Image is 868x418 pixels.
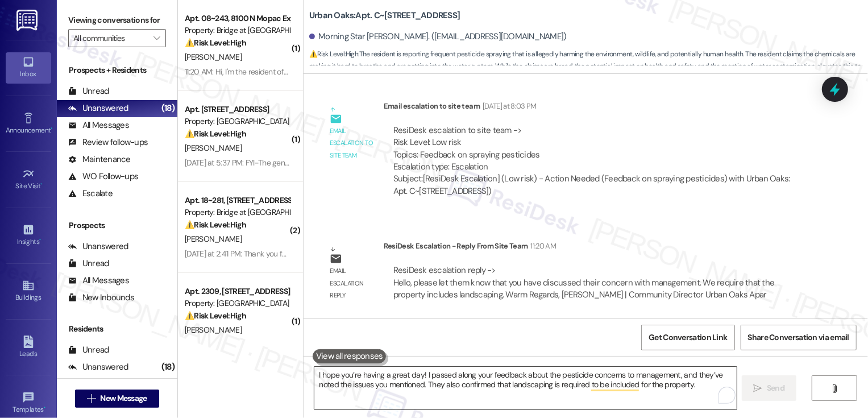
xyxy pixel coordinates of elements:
[68,188,113,200] div: Escalate
[185,24,290,36] div: Property: Bridge at [GEOGRAPHIC_DATA]
[641,325,734,350] button: Get Conversation Link
[41,180,43,188] span: •
[57,220,177,231] div: Prospects
[754,384,762,393] i: 
[309,49,358,59] strong: ⚠️ Risk Level: High
[741,325,857,350] button: Share Conversation via email
[185,115,290,127] div: Property: [GEOGRAPHIC_DATA]
[185,249,675,259] div: [DATE] at 2:41 PM: Thank you for helping, and I do promise I will get my balance back to current....
[185,194,290,206] div: Apt. 18~281, [STREET_ADDRESS]
[159,100,177,117] div: (18)
[330,125,374,162] div: Email escalation to site team
[185,38,246,48] strong: ⚠️ Risk Level: High
[393,173,802,197] div: Subject: [ResiDesk Escalation] (Low risk) - Action Needed (Feedback on spraying pesticides) with ...
[100,392,147,404] span: New Message
[742,375,797,401] button: Send
[73,29,148,47] input: All communities
[185,234,242,244] span: [PERSON_NAME]
[75,390,159,408] button: New Message
[68,136,148,148] div: Review follow-ups
[68,171,138,183] div: WO Follow-ups
[68,241,128,253] div: Unanswered
[185,67,854,77] div: 11:20 AM: Hi, I'm the resident of APT 243. I'm wondering when specifically maintenance is going t...
[6,164,51,195] a: Site Visit •
[68,361,128,373] div: Unanswered
[185,143,242,153] span: [PERSON_NAME]
[330,265,374,301] div: Email escalation reply
[185,104,290,115] div: Apt. [STREET_ADDRESS]
[68,85,109,97] div: Unread
[830,384,839,393] i: 
[87,394,95,403] i: 
[480,100,537,112] div: [DATE] at 8:03 PM
[6,332,51,363] a: Leads
[185,52,242,62] span: [PERSON_NAME]
[384,100,812,116] div: Email escalation to site team
[16,10,40,31] img: ResiDesk Logo
[159,358,177,376] div: (18)
[68,119,129,131] div: All Messages
[393,125,802,173] div: ResiDesk escalation to site team -> Risk Level: Low risk Topics: Feedback on spraying pesticides ...
[68,292,134,304] div: New Inbounds
[68,102,128,114] div: Unanswered
[68,344,109,356] div: Unread
[6,276,51,307] a: Buildings
[185,311,246,321] strong: ⚠️ Risk Level: High
[153,34,160,43] i: 
[314,367,737,409] textarea: To enrich screen reader interactions, please activate Accessibility in Grammarly extension settings
[185,285,290,297] div: Apt. 2309, [STREET_ADDRESS]
[748,332,849,343] span: Share Conversation via email
[528,240,556,252] div: 11:20 AM
[384,240,812,256] div: ResiDesk Escalation - Reply From Site Team
[393,264,775,300] div: ResiDesk escalation reply -> Hello, please let them know that you have discussed their concern wi...
[185,325,242,335] span: [PERSON_NAME]
[51,125,52,133] span: •
[185,13,290,24] div: Apt. 08~243, 8100 N Mopac Expwy
[68,154,131,165] div: Maintenance
[185,220,246,230] strong: ⚠️ Risk Level: High
[767,382,784,394] span: Send
[68,275,129,287] div: All Messages
[68,258,109,270] div: Unread
[185,297,290,309] div: Property: [GEOGRAPHIC_DATA]
[57,64,177,76] div: Prospects + Residents
[185,206,290,218] div: Property: Bridge at [GEOGRAPHIC_DATA]
[649,332,727,343] span: Get Conversation Link
[39,236,41,244] span: •
[68,11,166,29] label: Viewing conversations for
[44,404,45,412] span: •
[309,31,567,43] div: Morning Star [PERSON_NAME]. ([EMAIL_ADDRESS][DOMAIN_NAME])
[6,52,51,83] a: Inbox
[185,129,246,139] strong: ⚠️ Risk Level: High
[309,10,460,22] b: Urban Oaks: Apt. C~[STREET_ADDRESS]
[309,48,868,85] span: : The resident is reporting frequent pesticide spraying that is allegedly harming the environment...
[6,220,51,251] a: Insights •
[57,323,177,335] div: Residents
